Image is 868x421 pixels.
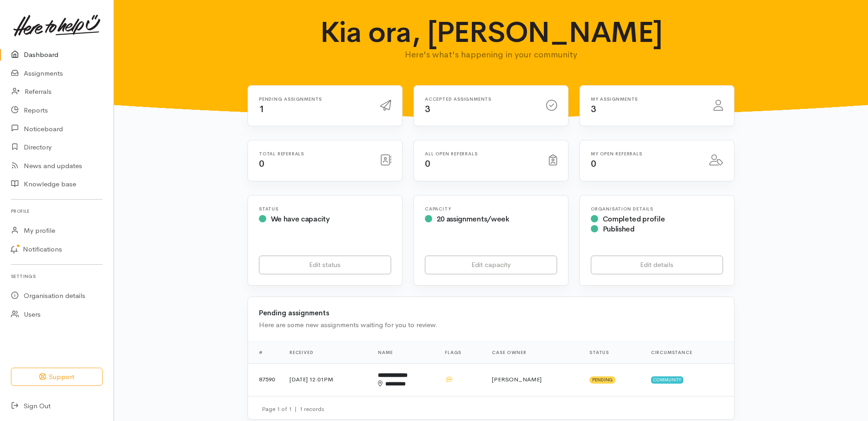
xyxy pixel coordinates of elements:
[651,376,683,384] span: Community
[591,158,596,169] span: 0
[425,151,538,156] h6: All open referrals
[603,214,665,224] span: Completed profile
[591,206,723,211] h6: Organisation Details
[11,270,103,282] h6: Settings
[11,205,103,217] h6: Profile
[591,151,698,156] h6: My open referrals
[582,341,644,363] th: Status
[259,151,369,156] h6: Total referrals
[11,368,103,386] button: Support
[259,256,391,274] a: Edit status
[485,341,582,363] th: Case Owner
[603,224,635,234] span: Published
[591,97,703,102] h6: My assignments
[644,341,734,363] th: Circumstance
[425,206,557,211] h6: Capacity
[259,158,264,169] span: 0
[485,363,582,396] td: [PERSON_NAME]
[259,320,723,330] div: Here are some new assignments waiting for you to review.
[248,363,282,396] td: 87590
[271,214,330,224] span: We have capacity
[259,103,264,115] span: 1
[259,308,329,317] b: Pending assignments
[248,341,282,363] th: #
[282,341,371,363] th: Received
[259,206,391,211] h6: Status
[282,363,371,396] td: [DATE] 12:01PM
[314,16,669,48] h1: Kia ora, [PERSON_NAME]
[425,97,535,102] h6: Accepted assignments
[259,97,369,102] h6: Pending assignments
[589,376,615,384] span: Pending
[314,48,669,61] p: Here's what's happening in your community
[591,103,596,115] span: 3
[262,405,324,413] small: Page 1 of 1 1 records
[425,256,557,274] a: Edit capacity
[425,103,430,115] span: 3
[437,214,509,224] span: 20 assignments/week
[591,256,723,274] a: Edit details
[371,341,438,363] th: Name
[438,341,485,363] th: Flags
[294,405,297,413] span: |
[425,158,430,169] span: 0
